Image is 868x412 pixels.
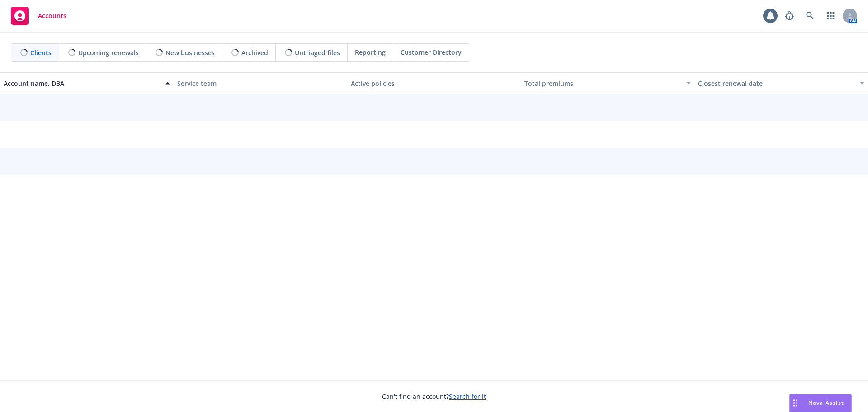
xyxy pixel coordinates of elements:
a: Search for it [449,392,486,401]
span: Can't find an account? [382,392,486,401]
span: Archived [241,48,268,57]
a: Switch app [822,7,840,25]
div: Total premiums [524,79,681,88]
div: Account name, DBA [4,79,160,88]
span: Clients [30,48,52,57]
span: Reporting [355,47,386,57]
span: Nova Assist [808,399,844,407]
span: Customer Directory [401,47,462,57]
span: Accounts [38,12,66,19]
span: Upcoming renewals [78,48,139,57]
button: Closest renewal date [694,72,868,94]
div: Closest renewal date [698,79,854,88]
div: Drag to move [790,394,801,412]
button: Active policies [347,72,521,94]
button: Service team [174,72,347,94]
div: Active policies [351,79,517,88]
span: Untriaged files [295,48,340,57]
div: Service team [177,79,344,88]
a: Search [801,7,819,25]
button: Total premiums [521,72,694,94]
a: Report a Bug [780,7,798,25]
button: Nova Assist [789,394,852,412]
span: New businesses [165,48,215,57]
a: Accounts [7,3,70,28]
